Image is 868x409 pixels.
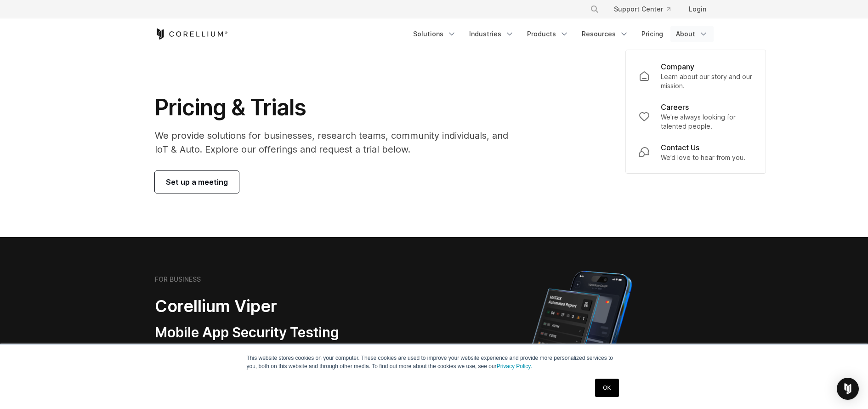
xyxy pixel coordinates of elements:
a: About [670,26,714,42]
p: Learn about our story and our mission. [661,72,753,91]
a: Pricing [636,26,669,42]
p: We provide solutions for businesses, research teams, community individuals, and IoT & Auto. Explo... [155,129,521,156]
a: Set up a meeting [155,171,239,193]
span: Set up a meeting [166,176,228,187]
a: Login [681,1,714,17]
div: Navigation Menu [408,26,714,42]
p: We're always looking for talented people. [661,113,753,131]
a: Careers We're always looking for talented people. [631,96,760,136]
h2: Corellium Viper [155,296,390,317]
h6: FOR BUSINESS [155,275,201,284]
button: Search [586,1,603,17]
a: Corellium Home [155,28,228,40]
a: Resources [576,26,634,42]
a: Products [522,26,574,42]
p: This website stores cookies on your computer. These cookies are used to improve your website expe... [247,354,622,370]
a: Industries [464,26,520,42]
a: Company Learn about our story and our mission. [631,56,760,96]
h1: Pricing & Trials [155,94,521,121]
a: OK [595,379,618,397]
p: Contact Us [661,142,699,153]
p: Careers [661,102,689,113]
h3: Mobile App Security Testing [155,324,390,341]
div: Navigation Menu [579,1,714,17]
a: Solutions [408,26,462,42]
div: Open Intercom Messenger [837,378,859,400]
a: Contact Us We’d love to hear from you. [631,136,760,168]
p: We’d love to hear from you. [661,153,745,162]
p: Company [661,61,694,72]
a: Privacy Policy. [497,363,532,369]
a: Support Center [607,1,678,17]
